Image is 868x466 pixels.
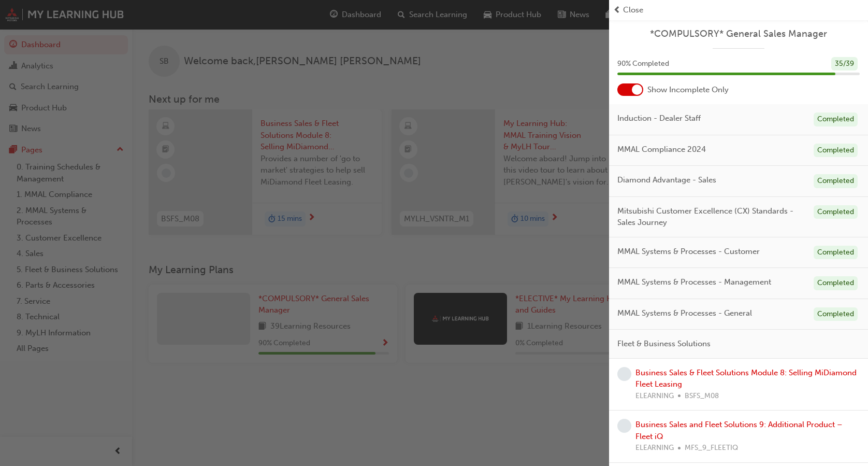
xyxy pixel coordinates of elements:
span: Show Incomplete Only [647,84,729,96]
span: BSFS_M08 [685,390,719,402]
span: MMAL Compliance 2024 [617,144,706,156]
span: Induction - Dealer Staff [617,112,701,124]
span: ELEARNING [635,442,674,454]
span: learningRecordVerb_NONE-icon [617,367,631,381]
a: Business Sales & Fleet Solutions Module 8: Selling MiDiamond Fleet Leasing [635,368,857,389]
span: learningRecordVerb_NONE-icon [617,419,631,433]
span: MMAL Systems & Processes - General [617,307,752,319]
span: Mitsubishi Customer Excellence (CX) Standards - Sales Journey [617,205,805,229]
div: 35 / 39 [831,57,858,71]
span: MMAL Systems & Processes - Customer [617,246,760,258]
div: Completed [814,144,858,158]
span: Diamond Advantage - Sales [617,174,716,186]
span: Fleet & Business Solutions [617,338,711,350]
span: MMAL Systems & Processes - Management [617,276,771,288]
a: Business Sales and Fleet Solutions 9: Additional Product – Fleet iQ [635,420,843,441]
div: Completed [814,276,858,290]
span: ELEARNING [635,390,674,402]
div: Completed [814,205,858,219]
div: Completed [814,112,858,126]
div: Completed [814,246,858,260]
span: 90 % Completed [617,58,669,70]
div: Completed [814,307,858,321]
span: prev-icon [613,4,621,16]
span: MFS_9_FLEETIQ [685,442,738,454]
a: *COMPULSORY* General Sales Manager [617,28,860,40]
span: Close [623,4,643,16]
div: Completed [814,174,858,188]
button: prev-iconClose [613,4,864,16]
